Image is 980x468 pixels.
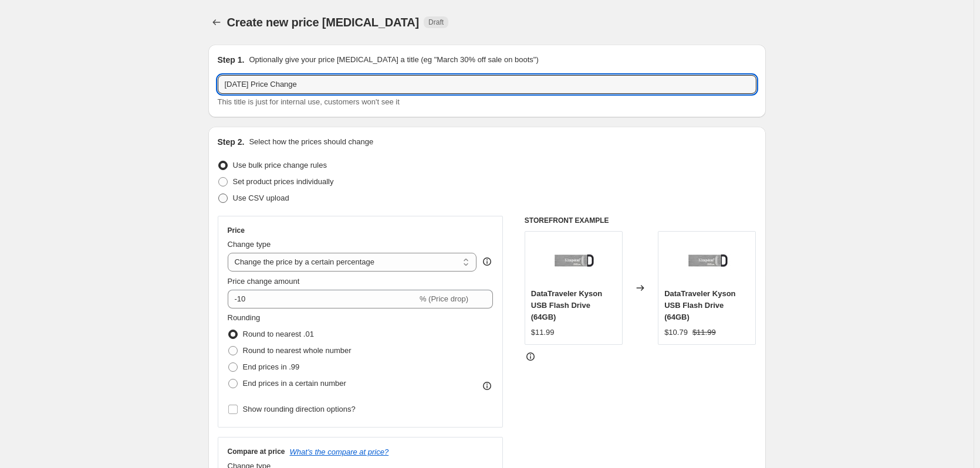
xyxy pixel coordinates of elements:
span: Use bulk price change rules [233,161,327,169]
p: Optionally give your price [MEDICAL_DATA] a title (eg "March 30% off sale on boots") [249,54,538,66]
div: help [481,256,493,267]
span: End prices in .99 [243,362,300,371]
h6: STOREFRONT EXAMPLE [525,216,756,225]
span: Create new price [MEDICAL_DATA] [227,16,420,29]
span: Price change amount [228,277,300,286]
input: 30% off holiday sale [218,75,756,94]
h3: Price [228,226,245,235]
img: dtkn-32-gb-s-hr_2_80x.jpg [550,238,597,284]
span: Set product prices individually [233,177,334,186]
span: % (Price drop) [420,294,468,303]
input: -15 [228,290,417,308]
span: DataTraveler Kyson USB Flash Drive (64GB) [664,289,735,321]
h2: Step 1. [218,54,245,66]
button: What's the compare at price? [290,447,389,456]
span: Draft [428,18,444,27]
span: DataTraveler Kyson USB Flash Drive (64GB) [531,289,602,321]
strike: $11.99 [692,327,716,338]
span: Use CSV upload [233,194,289,202]
span: Round to nearest whole number [243,346,352,355]
span: Change type [228,240,271,249]
span: Show rounding direction options? [243,405,356,413]
p: Select how the prices should change [249,136,373,148]
span: End prices in a certain number [243,379,346,388]
button: Price change jobs [208,14,225,30]
div: $10.79 [664,327,688,338]
span: Rounding [228,313,261,322]
div: $11.99 [531,327,555,338]
h2: Step 2. [218,136,245,148]
h3: Compare at price [228,447,285,456]
span: Round to nearest .01 [243,330,314,338]
img: dtkn-32-gb-s-hr_2_80x.jpg [684,238,731,284]
span: This title is just for internal use, customers won't see it [218,97,400,106]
